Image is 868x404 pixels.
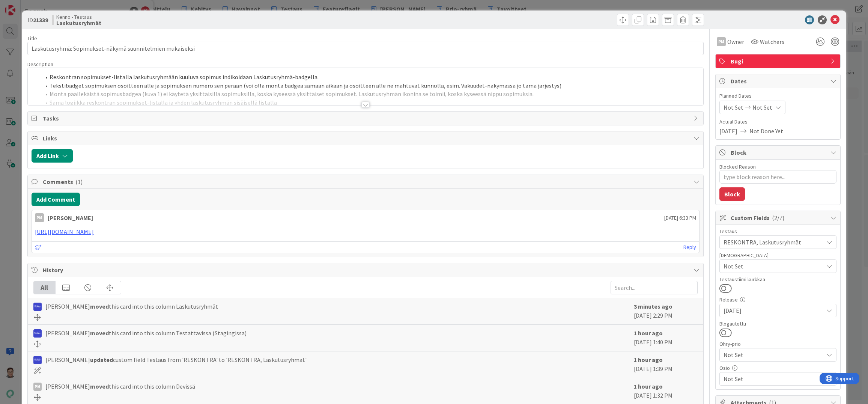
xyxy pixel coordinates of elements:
[724,238,823,247] span: RESKONTRA, Laskutusryhmät
[752,103,772,112] span: Not Set
[35,228,94,235] a: [URL][DOMAIN_NAME]
[719,92,836,100] span: Planned Dates
[90,383,109,390] b: moved
[727,37,744,46] span: Owner
[56,14,101,20] span: Kenno - Testaus
[719,297,836,302] div: Release
[16,1,34,10] span: Support
[749,127,783,136] span: Not Done Yet
[41,81,700,90] li: Tekstibadget sopimuksen osoitteen alle ja sopimuksen numero sen perään (voi olla monta badgea sam...
[48,213,93,222] div: [PERSON_NAME]
[32,193,80,206] button: Add Comment
[731,77,827,86] span: Dates
[724,306,823,315] span: [DATE]
[634,356,663,363] b: 1 hour ago
[45,329,247,338] span: [PERSON_NAME] this card into this column Testattavissa (Stagingissa)
[634,329,698,347] div: [DATE] 1:40 PM
[719,277,836,282] div: Testaustiimi kurkkaa
[27,35,37,42] label: Title
[33,329,42,338] img: RS
[90,303,109,310] b: moved
[683,243,696,252] a: Reply
[719,187,745,201] button: Block
[33,16,48,24] b: 21339
[34,281,56,294] div: All
[760,37,784,46] span: Watchers
[731,57,827,66] span: Bugi
[719,253,836,258] div: [DEMOGRAPHIC_DATA]
[90,356,113,363] b: updated
[724,350,820,360] span: Not Set
[719,229,836,234] div: Testaus
[724,103,743,112] span: Not Set
[717,37,726,46] div: PM
[731,148,827,157] span: Block
[43,177,690,186] span: Comments
[35,213,44,222] div: PM
[33,356,42,364] img: RS
[56,20,101,26] b: Laskutusryhmät
[724,262,823,271] span: Not Set
[731,213,827,222] span: Custom Fields
[43,114,690,123] span: Tasks
[33,303,42,311] img: RS
[27,42,704,55] input: type card name here...
[634,329,663,337] b: 1 hour ago
[45,302,218,311] span: [PERSON_NAME] this card into this column Laskutusryhmät
[90,329,109,337] b: moved
[719,321,836,326] div: Blogautettu
[719,341,836,347] div: Ohry-prio
[45,382,195,391] span: [PERSON_NAME] this card into this column Devissä
[634,303,672,310] b: 3 minutes ago
[724,374,823,383] span: Not Set
[719,127,737,136] span: [DATE]
[45,355,307,364] span: [PERSON_NAME] custom field Testaus from 'RESKONTRA' to 'RESKONTRA, Laskutusryhmät'
[27,15,48,24] span: ID
[43,134,690,143] span: Links
[27,61,53,68] span: Description
[772,214,784,222] span: ( 2/7 )
[32,149,73,163] button: Add Link
[634,382,698,401] div: [DATE] 1:32 PM
[719,365,836,371] div: Osio
[664,214,696,222] span: [DATE] 6:33 PM
[719,163,756,170] label: Blocked Reason
[634,302,698,321] div: [DATE] 2:29 PM
[634,355,698,374] div: [DATE] 1:39 PM
[75,178,83,185] span: ( 1 )
[611,281,698,294] input: Search...
[719,118,836,126] span: Actual Dates
[634,383,663,390] b: 1 hour ago
[33,383,42,391] div: PM
[43,265,690,274] span: History
[41,73,700,81] li: Reskontran sopimukset-listalla laskutusryhmään kuuluva sopimus indikoidaan Laskutusryhmä-badgella.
